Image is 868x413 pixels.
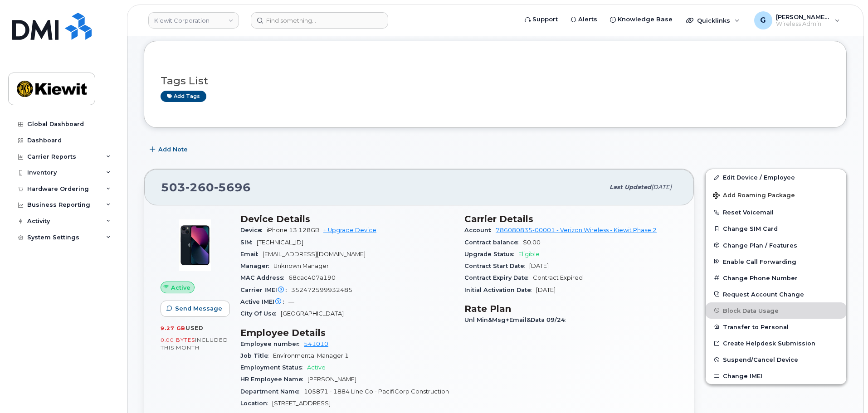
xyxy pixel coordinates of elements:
[272,400,331,407] span: [STREET_ADDRESS]
[214,180,251,194] span: 5696
[464,303,678,314] h3: Rate Plan
[697,17,730,24] span: Quicklinks
[564,10,604,29] a: Alerts
[464,316,570,323] span: Unl Min&Msg+Email&Data 09/24
[523,239,541,246] span: $0.00
[267,227,320,233] span: iPhone 13 128GB
[748,11,846,29] div: Gabrielle.Chicoine
[273,352,349,359] span: Environmental Manager 1
[240,310,281,317] span: City Of Use
[776,20,830,28] span: Wireless Admin
[536,287,556,293] span: [DATE]
[161,325,185,331] span: 9.27 GB
[529,262,549,269] span: [DATE]
[706,351,846,368] button: Suspend/Cancel Device
[185,325,204,331] span: used
[760,15,766,26] span: G
[304,388,449,395] span: 105871 - 1884 Line Co - PacifiCorp Construction
[706,368,846,384] button: Change IMEI
[706,237,846,253] button: Change Plan / Features
[533,274,583,281] span: Contract Expired
[240,227,267,233] span: Device
[240,214,454,224] h3: Device Details
[288,274,336,281] span: 68cac407a190
[144,141,195,158] button: Add Note
[610,184,651,190] span: Last updated
[273,262,329,269] span: Unknown Manager
[706,286,846,302] button: Request Account Change
[706,169,846,185] a: Edit Device / Employee
[518,10,564,29] a: Support
[464,227,496,233] span: Account
[464,251,518,258] span: Upgrade Status
[257,239,303,246] span: [TECHNICAL_ID]
[713,192,795,200] span: Add Roaming Package
[651,184,672,190] span: [DATE]
[307,364,326,371] span: Active
[168,218,222,272] img: image20231002-3703462-1ig824h.jpeg
[706,319,846,335] button: Transfer to Personal
[240,251,263,258] span: Email
[464,287,536,293] span: Initial Activation Date
[240,352,273,359] span: Job Title
[532,15,558,24] span: Support
[148,12,239,29] a: Kiewit Corporation
[171,283,190,292] span: Active
[240,376,307,383] span: HR Employee Name
[251,12,388,29] input: Find something...
[776,13,830,20] span: [PERSON_NAME].[PERSON_NAME]
[161,180,251,194] span: 503
[618,15,673,24] span: Knowledge Base
[706,253,846,270] button: Enable Call Forwarding
[175,304,222,313] span: Send Message
[723,356,798,363] span: Suspend/Cancel Device
[240,388,304,395] span: Department Name
[723,242,797,248] span: Change Plan / Features
[723,258,796,265] span: Enable Call Forwarding
[706,185,846,204] button: Add Roaming Package
[161,91,206,102] a: Add tags
[291,287,352,293] span: 352472599932485
[161,301,230,317] button: Send Message
[240,274,288,281] span: MAC Address
[706,335,846,351] a: Create Helpdesk Submission
[518,251,540,258] span: Eligible
[185,180,214,194] span: 260
[496,227,657,233] a: 786080835-00001 - Verizon Wireless - Kiewit Phase 2
[464,262,529,269] span: Contract Start Date
[281,310,344,317] span: [GEOGRAPHIC_DATA]
[161,337,195,343] span: 0.00 Bytes
[161,75,830,87] h3: Tags List
[829,374,861,406] iframe: Messenger Launcher
[240,340,304,347] span: Employee number
[288,298,294,305] span: —
[240,262,273,269] span: Manager
[706,302,846,319] button: Block Data Usage
[604,10,679,29] a: Knowledge Base
[307,376,356,383] span: [PERSON_NAME]
[706,204,846,220] button: Reset Voicemail
[464,274,533,281] span: Contract Expiry Date
[263,251,366,258] span: [EMAIL_ADDRESS][DOMAIN_NAME]
[240,298,288,305] span: Active IMEI
[240,239,257,246] span: SIM
[464,214,678,224] h3: Carrier Details
[578,15,597,24] span: Alerts
[240,400,272,407] span: Location
[158,145,188,154] span: Add Note
[706,220,846,237] button: Change SIM Card
[240,287,291,293] span: Carrier IMEI
[680,11,746,29] div: Quicklinks
[323,227,376,233] a: + Upgrade Device
[464,239,523,246] span: Contract balance
[706,270,846,286] button: Change Phone Number
[240,327,454,338] h3: Employee Details
[240,364,307,371] span: Employment Status
[304,340,328,347] a: 541010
